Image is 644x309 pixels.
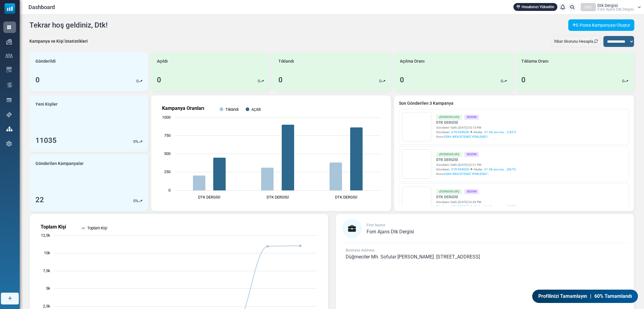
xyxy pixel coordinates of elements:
div: Gönderim Tarihi: [DATE] 03:13 PM [436,125,516,130]
h4: Tekrar hoş geldiniz, Dtk! [29,21,108,30]
a: Hesabınızı Yükseltin [513,3,557,11]
span: Firm Name [367,223,385,227]
text: 500 [164,151,171,156]
div: Design [464,152,479,157]
div: Gönderilmiş [436,115,462,120]
text: DTK DERGİSİ [267,195,289,199]
img: workflow.svg [6,81,13,88]
a: DTK DERGİSİ [436,194,516,200]
p: 0 [379,78,381,84]
img: contacts-icon.svg [5,54,13,58]
a: 01.08.son ma... (3675) [484,204,516,209]
text: DTK DERGİSİ [335,195,357,199]
text: Toplam Kişi [41,224,66,230]
div: % [133,139,142,145]
span: Fom Ajans Dtk Dergi̇si̇ [367,229,414,235]
text: 250 [164,169,171,174]
span: Fom Ajans Dtk Dergi̇si̇ [597,8,634,11]
a: FAD Dtk Dergi̇si̇ Fom Ajans Dtk Dergi̇si̇ [581,3,641,11]
a: DTK DERGİSİ [436,120,516,125]
text: 10k [44,251,50,255]
div: Design [464,115,479,120]
span: 60% Tamamlandı [594,293,632,300]
span: Profilinizi Tamamlayın [538,293,587,300]
p: 0 [622,78,624,84]
p: 0 [136,78,138,84]
div: Gönderen: Alıcılar:: [436,204,516,209]
span: | [590,293,591,300]
div: Gönderim Tarihi: [DATE] 02:51 PM [436,163,516,167]
text: 750 [164,133,171,138]
img: support-icon.svg [6,112,12,117]
div: Konu: [436,134,516,139]
span: Gönderilen Kampanyalar [35,160,84,167]
div: İtibar Skorunu Hesapla [551,36,601,47]
span: Business Address [346,248,374,252]
div: 0 [400,74,404,85]
div: FAD [581,3,596,11]
img: mailsoftly_icon_blue_white.svg [5,3,15,14]
svg: Kampanya Oranları [156,100,386,206]
span: ESKA WEB SİTEMİZ YENİLENDİ ! [444,172,488,176]
text: DTK DERGİSİ [198,195,220,199]
span: DTK DERGİSİ [451,204,469,209]
a: 01.08.son ma... (1837) [484,130,516,134]
text: Toplam Kişi [87,226,107,230]
a: 01.08.son ma... (3675) [484,167,516,172]
text: 2,5k [43,304,50,308]
span: Dashboard [28,3,55,11]
a: Son Gönderilen 3 Kampanya [399,100,629,107]
div: Design [464,189,479,194]
div: Gönderim Tarihi: [DATE] 02:43 PM [436,200,516,204]
text: 5k [46,286,50,291]
span: Tıklama Oranı [521,58,549,64]
text: 0 [168,188,171,192]
div: Gönderen: Alıcılar:: [436,130,516,134]
text: 12,5k [41,233,50,238]
img: settings-icon.svg [6,141,12,146]
span: DTK DERGİSİ [451,130,469,134]
span: Düğmeciler Mh. Sofular [PERSON_NAME]. [STREET_ADDRESS] [346,254,480,260]
img: landing_pages.svg [6,97,12,103]
a: E-Posta Kampanyası Oluştur [568,19,634,31]
a: Refresh Stats [593,39,598,44]
text: Açıldı [251,107,261,112]
div: Gönderilmiş [436,152,462,157]
div: Konu: [436,172,516,176]
span: Açılma Oranı [400,58,425,64]
span: Dtk Dergi̇si̇ [597,3,618,8]
p: 0 [258,78,260,84]
text: 1000 [162,115,171,120]
div: Gönderilmiş [436,189,462,194]
a: DTK DERGİSİ [436,157,516,163]
div: Kampanya ve Kişi İstatistikleri [29,38,88,44]
div: 22 [35,194,44,205]
a: Yeni Kişiler 11035 0% [29,95,148,152]
text: 7,5k [43,268,50,273]
span: Açıldı [157,58,168,64]
a: Fom Ajans Dtk Dergi̇si̇ [367,229,414,234]
span: ESKA WEB SİTEMİZ YENİLENDİ ! [444,135,488,138]
span: Gönderildi [35,58,56,64]
text: Kampanya Oranları [162,105,204,111]
text: Tıklandı [225,107,239,112]
p: 0 [133,139,135,145]
p: 0 [133,198,135,204]
div: Gönderen: Alıcılar:: [436,167,516,172]
div: % [133,198,142,204]
img: email-templates-icon.svg [6,67,12,72]
span: Tıklandı [278,58,294,64]
div: 11035 [35,135,57,146]
span: Yeni Kişiler [35,101,58,107]
a: Profilinizi Tamamlayın | 60% Tamamlandı [532,290,639,303]
div: 0 [35,74,40,85]
img: campaigns-icon.png [6,39,12,44]
div: 0 [278,74,283,85]
img: dashboard-icon-active.svg [6,25,12,30]
p: 0 [501,78,503,84]
div: 0 [157,74,161,85]
span: DTK DERGİSİ [451,167,469,172]
div: 0 [521,74,526,85]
